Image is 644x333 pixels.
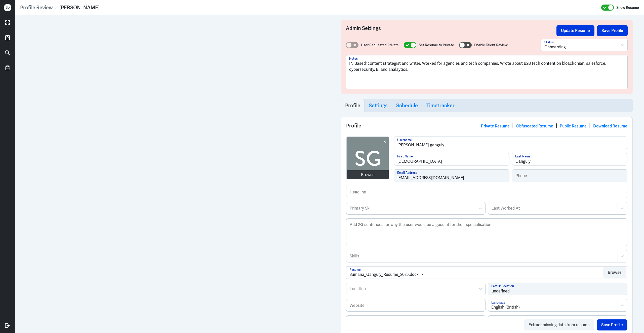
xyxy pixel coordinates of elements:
input: Twitter [488,316,627,328]
input: Last Name [512,153,627,165]
label: User Requested Private [361,43,399,48]
p: › [53,4,59,11]
img: avatar.jpg [347,137,389,179]
input: Phone [512,170,627,182]
input: Website [346,299,485,311]
label: Show Resume [616,4,639,11]
button: Update Resume [556,25,594,36]
h3: Schedule [396,103,418,109]
a: Download Resume [593,123,627,129]
button: Browse [603,267,626,278]
a: Profile Review [20,4,53,11]
a: Public Resume [560,123,587,129]
button: Save Profile [597,319,627,330]
label: Set Resume to Private [419,43,454,48]
p: IN Based; content strategist and writer. Worked for agencies and tech companies. Wrote about B2B ... [349,60,624,73]
a: Private Resume [481,123,510,129]
input: Username [394,137,627,149]
div: | | | [481,122,627,129]
iframe: https://docs.google.com/viewerng/viewer?url=https%3A%2F%2Fppcdn.hiredigital.com%2Fregister%2Fbd99... [26,20,318,328]
h3: Profile [345,103,360,109]
h3: Timetracker [426,103,455,109]
div: J D [4,4,11,11]
input: Headline [346,186,627,198]
div: Profile [341,117,632,134]
input: First Name [394,153,509,165]
button: Extract missing data from resume [524,319,594,330]
div: Sumana_Ganguly_Resume_2025.docx [349,272,419,278]
input: Email Address [394,170,509,182]
input: Last IP Location [488,283,627,295]
a: Obfuscated Resume [516,123,553,129]
input: Linkedin [346,316,485,328]
label: Enable Talent Review [474,43,508,48]
h3: Settings [369,103,388,109]
div: [PERSON_NAME] [59,4,100,11]
div: Browse [361,172,375,178]
h3: Admin Settings [346,25,556,36]
button: Save Profile [597,25,628,36]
